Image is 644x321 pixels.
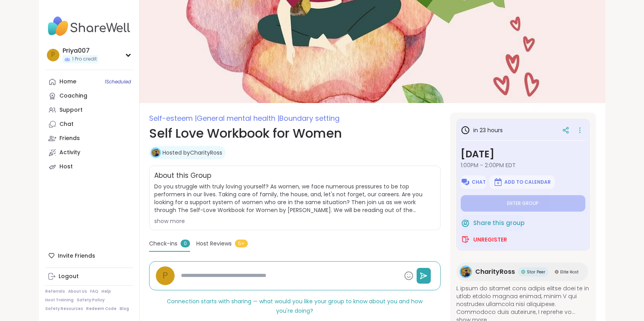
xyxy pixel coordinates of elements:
[45,75,133,89] a: Home1Scheduled
[461,195,585,212] button: Enter group
[59,163,73,171] div: Host
[461,147,585,161] h3: [DATE]
[456,262,588,281] a: CharityRossCharityRossStar PeerStar PeerElite HostElite Host
[162,269,168,282] span: P
[154,183,435,214] span: Do you struggle with truly loving yourself? As women, we face numerous pressures to be top perfor...
[489,175,555,189] button: Add to Calendar
[105,79,131,85] span: 1 Scheduled
[181,240,190,247] span: 0
[72,56,97,63] span: 1 Pro credit
[45,117,133,131] a: Chat
[235,240,248,247] span: 5+
[77,297,105,303] a: Safety Policy
[59,135,80,142] div: Friends
[45,146,133,160] a: Activity
[86,306,116,312] a: Redeem Code
[90,289,98,294] a: FAQ
[51,50,55,60] span: P
[504,179,551,185] span: Add to Calendar
[45,297,74,303] a: Host Training
[493,177,503,187] img: ShareWell Logomark
[45,160,133,174] a: Host
[149,113,197,123] span: Self-esteem |
[461,267,471,277] img: CharityRoss
[149,240,177,248] span: Check-ins
[555,270,559,274] img: Elite Host
[560,269,579,275] span: Elite Host
[45,103,133,117] a: Support
[475,267,515,277] span: CharityRoss
[461,235,470,244] img: ShareWell Logomark
[473,219,524,228] span: Share this group
[149,124,441,143] h1: Self Love Workbook for Women
[59,78,76,86] div: Home
[461,215,524,231] button: Share this group
[63,46,98,55] div: Priya007
[521,270,525,274] img: Star Peer
[473,236,507,244] span: Unregister
[59,120,74,128] div: Chat
[45,89,133,103] a: Coaching
[461,218,470,228] img: ShareWell Logomark
[197,113,279,123] span: General mental health |
[125,93,131,100] iframe: Spotlight
[45,289,65,294] a: Referrals
[101,289,111,294] a: Help
[45,13,133,40] img: ShareWell Nav Logo
[59,92,87,100] div: Coaching
[59,106,83,114] div: Support
[152,149,160,157] img: CharityRoss
[45,269,133,284] a: Logout
[162,149,222,157] a: Hosted byCharityRoss
[472,179,486,185] span: Chat
[154,171,211,181] h2: About this Group
[461,231,507,248] button: Unregister
[279,113,340,123] span: Boundary setting
[68,289,87,294] a: About Us
[45,306,83,312] a: Safety Resources
[461,177,470,187] img: ShareWell Logomark
[45,131,133,146] a: Friends
[59,149,80,157] div: Activity
[461,161,585,169] span: 1:00PM - 2:00PM EDT
[461,125,503,135] h3: in 23 hours
[59,273,79,280] div: Logout
[196,240,232,248] span: Host Reviews
[45,249,133,263] div: Invite Friends
[461,175,486,189] button: Chat
[120,306,129,312] a: Blog
[154,217,435,225] div: show more
[507,200,539,207] span: Enter group
[456,284,590,316] span: L ipsum do sitamet cons adipis elitse doei te in utlab etdolo magnaa enimad, minim V qui nostrude...
[167,297,423,315] span: Connection starts with sharing — what would you like your group to know about you and how you're ...
[527,269,545,275] span: Star Peer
